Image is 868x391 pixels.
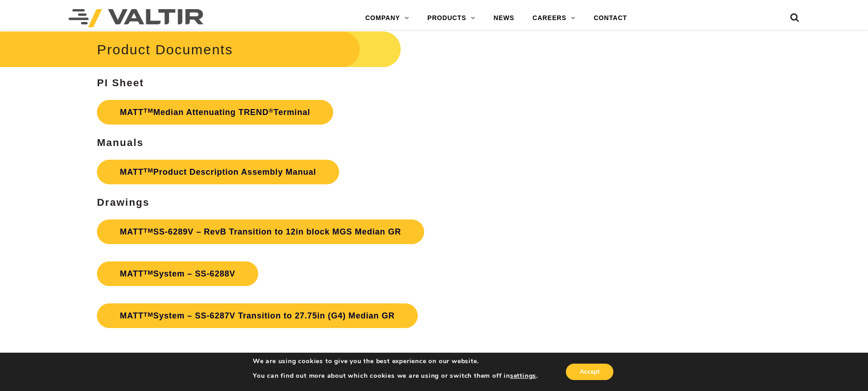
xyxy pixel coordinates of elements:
a: NEWS [485,9,523,27]
p: You can find out more about which cookies we are using or switch them off in . [253,372,538,380]
a: MATTTMProduct Description Assembly Manual [97,160,339,184]
a: CAREERS [523,9,585,27]
a: CONTACT [585,9,636,27]
sup: TM [144,311,153,318]
strong: Drawings [97,197,149,208]
sup: TM [144,227,153,234]
sup: ® [269,107,274,114]
a: PRODUCTS [418,9,485,27]
sup: TM [144,167,153,174]
p: We are using cookies to give you the best experience on our website. [253,357,538,365]
a: MATTTMSystem – SS-6288V [97,261,258,286]
img: Valtir [69,9,203,27]
sup: TM [144,107,153,114]
button: settings [510,372,536,380]
button: Accept [566,364,613,380]
strong: Manuals [97,137,144,148]
sup: TM [144,269,153,276]
a: COMPANY [356,9,418,27]
a: MATTTMSS-6289V – RevB Transition to 12in block MGS Median GR [97,219,424,244]
a: MATTTMMedian Attenuating TREND®Terminal [97,100,333,125]
a: MATTTMSystem – SS-6287V Transition to 27.75in (G4) Median GR [97,303,417,328]
strong: PI Sheet [97,77,144,89]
